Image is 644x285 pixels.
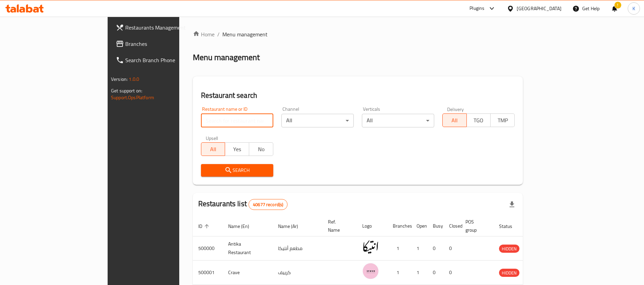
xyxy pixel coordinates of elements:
span: TMP [493,115,512,125]
button: Search [201,164,273,177]
span: All [204,144,223,154]
div: HIDDEN [499,269,519,277]
td: 0 [427,261,444,285]
th: Open [411,216,427,236]
span: No [252,144,271,154]
span: 40677 record(s) [249,201,287,208]
span: Status [499,222,521,230]
span: Yes [228,144,246,154]
span: TGO [470,115,488,125]
a: Restaurants Management [110,19,215,36]
label: Upsell [206,136,218,140]
span: Restaurants Management [125,23,210,32]
td: Crave [223,261,273,285]
span: Search Branch Phone [125,56,210,64]
span: Menu management [222,30,268,38]
div: Total records count [249,199,288,210]
button: All [201,142,225,156]
div: Plugins [470,4,484,13]
h2: Restaurant search [201,90,515,101]
td: Antika Restaurant [223,236,273,261]
td: مطعم أنتيكا [273,236,323,261]
span: Version: [111,75,128,84]
th: Closed [444,216,460,236]
span: Get support on: [111,86,142,95]
th: Logo [357,216,387,236]
span: Ref. Name [328,218,349,234]
button: Yes [225,142,249,156]
div: HIDDEN [499,245,519,253]
span: ID [198,222,211,230]
span: Search [206,166,268,175]
a: Branches [110,36,215,52]
div: [GEOGRAPHIC_DATA] [517,5,562,12]
td: 0 [444,236,460,261]
th: Busy [427,216,444,236]
li: / [217,30,220,38]
span: POS group [465,218,485,234]
h2: Restaurants list [198,199,288,210]
input: Search for restaurant name or ID.. [201,114,273,127]
img: Crave [362,263,379,280]
span: K [632,5,635,12]
button: No [249,142,273,156]
span: All [445,115,464,125]
div: Export file [504,196,520,213]
td: 1 [387,236,411,261]
button: TGO [466,113,491,127]
a: Support.OpsPlatform [111,93,154,102]
td: كرييف [273,261,323,285]
td: 1 [411,236,427,261]
button: All [442,113,467,127]
span: Branches [125,40,210,48]
td: 0 [444,261,460,285]
h2: Menu management [193,52,260,63]
button: TMP [490,113,515,127]
span: 1.0.0 [129,75,139,84]
a: Search Branch Phone [110,52,215,68]
label: Delivery [447,107,464,111]
td: 1 [387,261,411,285]
td: 1 [411,261,427,285]
div: All [281,114,354,127]
nav: breadcrumb [193,30,523,38]
div: All [362,114,434,127]
span: Name (Ar) [278,222,307,230]
img: Antika Restaurant [362,238,379,255]
span: HIDDEN [499,269,519,277]
span: HIDDEN [499,245,519,253]
th: Branches [387,216,411,236]
span: Name (En) [228,222,258,230]
td: 0 [427,236,444,261]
